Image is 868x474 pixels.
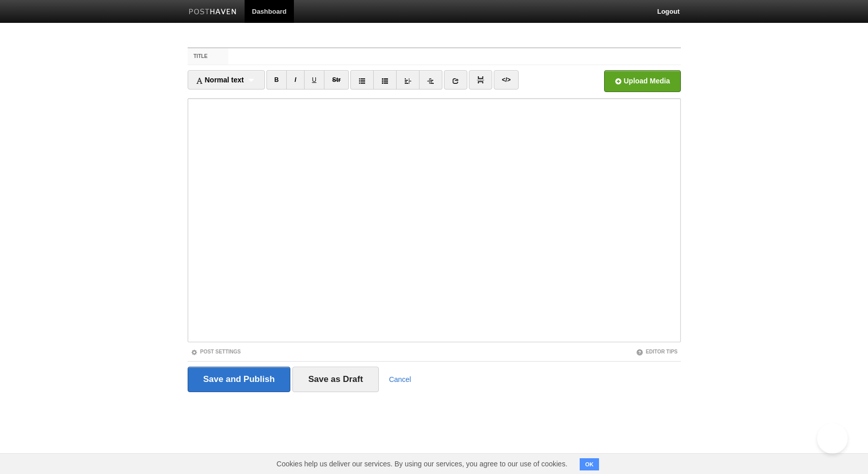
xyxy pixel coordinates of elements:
[817,423,848,454] iframe: Help Scout Beacon - Open
[188,367,291,392] input: Save and Publish
[266,70,287,90] a: B
[477,76,484,83] img: pagebreak-icon.png
[304,70,325,90] a: U
[636,349,678,354] a: Editor Tips
[266,454,578,474] span: Cookies help us deliver our services. By using our services, you agree to our use of cookies.
[196,76,244,84] span: Normal text
[189,9,237,16] img: Posthaven-bar
[580,458,600,470] button: OK
[324,70,349,90] a: Str
[191,349,241,354] a: Post Settings
[389,375,411,383] a: Cancel
[332,76,341,83] del: Str
[494,70,519,90] a: </>
[292,367,379,392] input: Save as Draft
[188,48,229,65] label: Title
[286,70,304,90] a: I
